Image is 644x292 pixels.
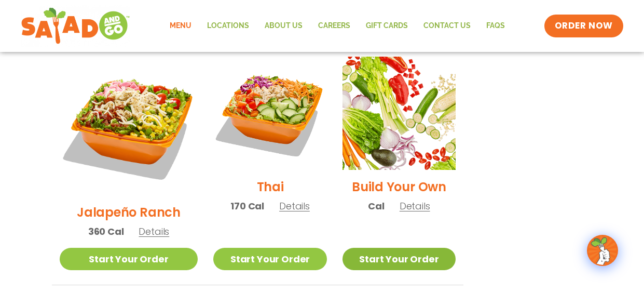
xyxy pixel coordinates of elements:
[77,203,181,221] h2: Jalapeño Ranch
[60,248,198,270] a: Start Your Order
[199,14,257,38] a: Locations
[139,225,169,238] span: Details
[352,178,446,196] h2: Build Your Own
[162,14,199,38] a: Menu
[555,20,613,32] span: ORDER NOW
[400,200,430,213] span: Details
[279,200,310,213] span: Details
[230,199,264,213] span: 170 Cal
[368,199,384,213] span: Cal
[544,15,623,37] a: ORDER NOW
[88,224,124,238] span: 360 Cal
[588,236,617,265] img: wpChatIcon
[213,248,326,270] a: Start Your Order
[162,14,513,38] nav: Menu
[310,14,358,38] a: Careers
[21,5,130,47] img: new-SAG-logo-768×292
[342,57,456,170] img: Product photo for Build Your Own
[60,57,198,195] img: Product photo for Jalapeño Ranch Salad
[342,248,456,270] a: Start Your Order
[257,178,284,196] h2: Thai
[358,14,416,38] a: GIFT CARDS
[213,57,326,170] img: Product photo for Thai Salad
[416,14,478,38] a: Contact Us
[478,14,513,38] a: FAQs
[257,14,310,38] a: About Us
